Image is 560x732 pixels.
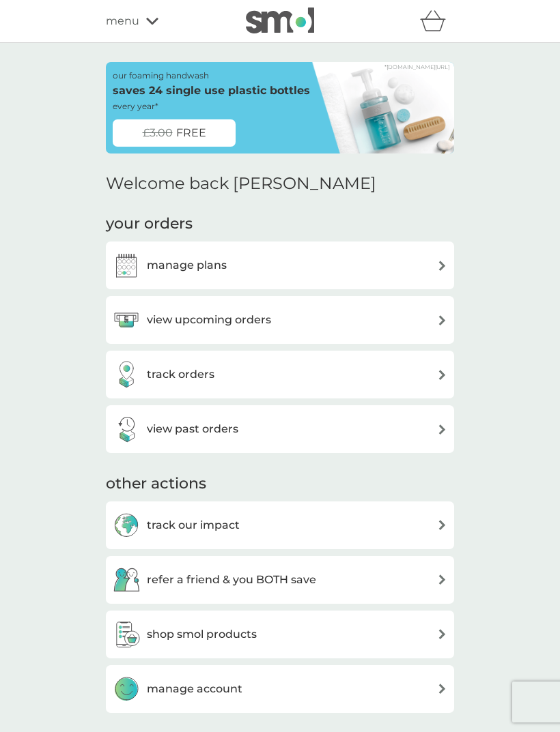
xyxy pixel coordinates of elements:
[147,680,242,698] h3: manage account
[437,629,447,639] img: arrow right
[246,8,314,33] img: smol
[113,82,310,100] p: saves 24 single use plastic bottles
[113,100,158,113] p: every year*
[106,214,193,235] h3: your orders
[147,516,240,534] h3: track our impact
[437,315,447,325] img: arrow right
[420,8,454,35] div: basket
[147,311,271,329] h3: view upcoming orders
[147,257,227,274] h3: manage plans
[437,574,447,585] img: arrow right
[147,420,238,438] h3: view past orders
[147,571,316,589] h3: refer a friend & you BOTH save
[437,424,447,435] img: arrow right
[384,64,449,70] a: *[DOMAIN_NAME][URL]
[106,174,376,194] h2: Welcome back [PERSON_NAME]
[147,626,257,643] h3: shop smol products
[143,124,173,142] span: £3.00
[147,366,214,383] h3: track orders
[106,473,206,495] h3: other actions
[437,261,447,271] img: arrow right
[437,370,447,380] img: arrow right
[176,124,206,142] span: FREE
[437,520,447,530] img: arrow right
[106,12,139,30] span: menu
[437,684,447,694] img: arrow right
[113,69,209,82] p: our foaming handwash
